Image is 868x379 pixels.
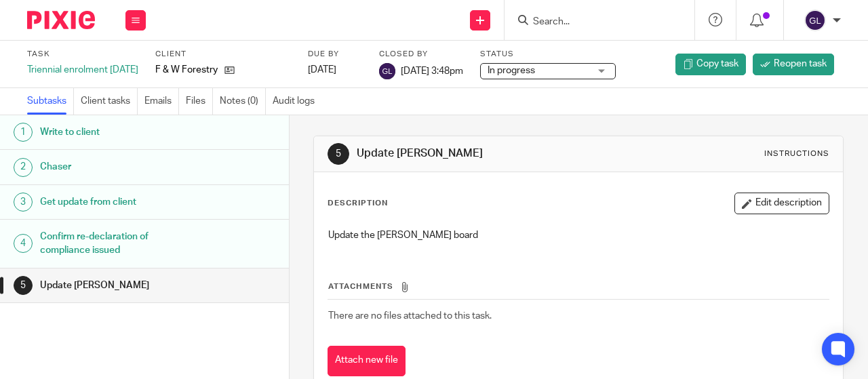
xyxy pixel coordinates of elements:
[27,49,138,60] label: Task
[804,9,826,31] img: svg%3E
[328,283,393,290] span: Attachments
[155,49,291,60] label: Client
[734,193,829,214] button: Edit description
[14,193,33,212] div: 3
[144,88,179,115] a: Emails
[357,146,608,161] h1: Update [PERSON_NAME]
[488,66,535,75] span: In progress
[328,198,388,209] p: Description
[81,88,138,115] a: Client tasks
[379,63,395,79] img: svg%3E
[328,346,406,376] button: Attach new file
[155,63,218,77] p: F & W Forestry
[14,234,33,253] div: 4
[14,123,33,142] div: 1
[27,11,95,29] img: Pixie
[308,49,362,60] label: Due by
[401,66,463,76] span: [DATE] 3:48pm
[308,63,362,77] div: [DATE]
[186,88,213,115] a: Files
[220,88,266,115] a: Notes (0)
[40,275,197,296] h1: Update [PERSON_NAME]
[328,228,829,242] p: Update the [PERSON_NAME] board
[14,158,33,177] div: 2
[14,276,33,295] div: 5
[40,157,197,177] h1: Chaser
[40,226,197,261] h1: Confirm re-declaration of compliance issued
[27,63,138,77] div: Triennial enrolment [DATE]
[40,122,197,142] h1: Write to client
[379,49,463,60] label: Closed by
[753,54,834,75] a: Reopen task
[675,54,746,75] a: Copy task
[774,57,827,71] span: Reopen task
[328,143,349,165] div: 5
[764,148,829,159] div: Instructions
[328,311,492,321] span: There are no files attached to this task.
[480,49,616,60] label: Status
[273,88,321,115] a: Audit logs
[696,57,738,71] span: Copy task
[532,16,654,28] input: Search
[27,88,74,115] a: Subtasks
[40,192,197,212] h1: Get update from client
